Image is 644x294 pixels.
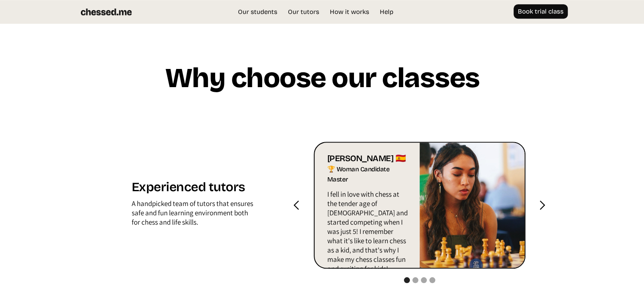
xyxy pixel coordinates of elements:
a: Help [376,8,398,16]
p: I fell in love with chess at the tender age of [DEMOGRAPHIC_DATA] and started competing when I wa... [327,190,409,278]
div: 🏆 Woman Candidate Master [327,164,409,185]
a: Our tutors [284,8,323,16]
div: Show slide 1 of 4 [404,277,410,283]
div: Show slide 2 of 4 [412,277,418,283]
a: Book trial class [514,4,568,19]
div: [PERSON_NAME] 🇪🇸 [327,153,409,164]
a: How it works [326,8,373,16]
div: previous slide [280,142,314,269]
div: next slide [525,142,559,269]
h1: Experienced tutors [132,179,254,199]
h1: Why choose our classes [165,63,480,99]
div: 1 of 4 [314,142,525,269]
a: Our students [234,8,282,16]
div: A handpicked team of tutors that ensures safe and fun learning environment both for chess and lif... [132,199,254,231]
div: Show slide 3 of 4 [421,277,427,283]
div: carousel [314,142,525,269]
div: Show slide 4 of 4 [429,277,435,283]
